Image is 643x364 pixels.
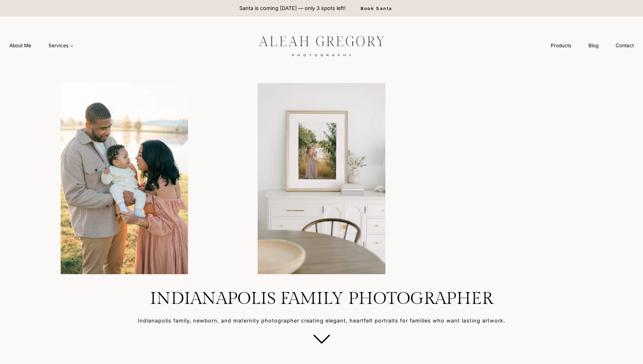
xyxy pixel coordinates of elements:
[48,42,74,49] span: Services
[423,83,614,274] img: Parents holding their baby lovingly by Indianapolis newborn photographer
[542,39,642,52] nav: Secondary
[1,39,40,52] a: About Me
[17,288,626,309] h1: Indianapolis Family Photographer
[239,4,346,12] p: Santa is coming [DATE] — only 3 spots left!
[26,83,617,274] div: Photo Gallery Carousel
[17,317,626,324] h2: Indianapolis family, newborn, and maternity photographer creating elegant, heartfelt portraits fo...
[542,39,580,52] a: Products
[29,83,220,274] img: Family enjoying a sunny day by the lake.
[580,39,607,52] a: Blog
[226,83,417,274] img: mom and baby in custom frame
[1,39,82,52] nav: Primary
[40,39,82,52] a: Services
[607,39,642,52] a: Contact
[241,30,402,60] img: aleah gregory logo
